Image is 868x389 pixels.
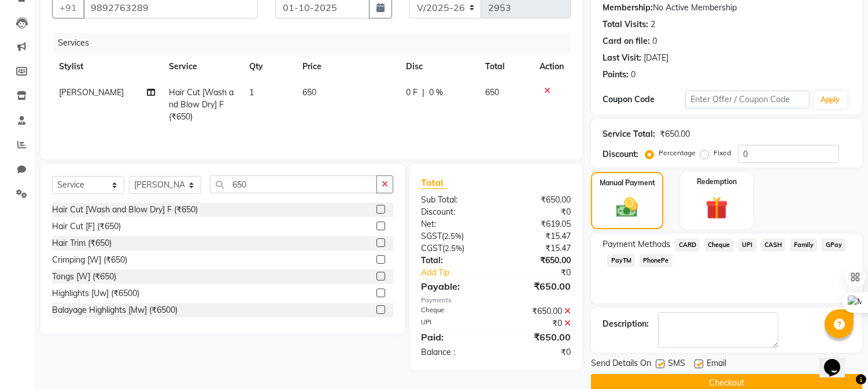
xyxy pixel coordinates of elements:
[421,243,442,253] span: CGST
[412,206,496,218] div: Discount:
[603,318,649,330] div: Description:
[302,87,316,98] span: 650
[422,87,424,99] span: |
[738,238,756,252] span: UPI
[603,69,629,81] div: Points:
[52,287,139,300] div: Highlights [Uw] (₹6500)
[412,305,496,317] div: Cheque
[169,87,234,122] span: Hair Cut [Wash and Blow Dry] F (₹650)
[603,52,641,64] div: Last Visit:
[707,357,726,372] span: Email
[412,346,496,358] div: Balance :
[600,178,655,188] label: Manual Payment
[412,194,496,206] div: Sub Total:
[5,70,40,80] label: Font Size
[668,357,685,372] span: SMS
[790,238,817,252] span: Family
[52,271,116,283] div: Tongs [W] (₹650)
[822,238,845,252] span: GPay
[651,18,655,31] div: 2
[412,255,496,267] div: Total:
[412,279,496,293] div: Payable:
[761,238,786,252] span: CASH
[14,80,32,90] span: 16 px
[603,148,638,160] div: Discount:
[412,242,496,255] div: ( )
[249,87,254,98] span: 1
[603,238,670,250] span: Payment Methods
[496,230,580,242] div: ₹15.47
[697,177,737,187] label: Redemption
[444,231,461,241] span: 2.5%
[603,2,851,14] div: No Active Membership
[814,91,847,109] button: Apply
[496,279,580,293] div: ₹650.00
[52,54,162,80] th: Stylist
[17,15,62,25] a: Back to Top
[603,35,650,47] div: Card on file:
[496,330,580,344] div: ₹650.00
[652,35,657,47] div: 0
[659,148,696,158] label: Percentage
[53,32,579,54] div: Services
[5,5,169,15] div: Outline
[429,87,443,99] span: 0 %
[603,93,685,106] div: Coupon Code
[445,244,462,253] span: 2.5%
[412,218,496,230] div: Net:
[675,238,700,252] span: CARD
[660,128,690,140] div: ₹650.00
[421,296,571,305] div: Payments
[591,357,651,372] span: Send Details On
[496,346,580,358] div: ₹0
[52,204,198,216] div: Hair Cut [Wash and Blow Dry] F (₹650)
[486,87,500,98] span: 650
[685,91,809,109] input: Enter Offer / Coupon Code
[52,254,127,266] div: Crimping [W] (₹650)
[631,69,636,81] div: 0
[496,206,580,218] div: ₹0
[412,330,496,344] div: Paid:
[510,267,580,279] div: ₹0
[819,343,856,377] iframe: chat widget
[603,18,648,31] div: Total Visits:
[296,54,399,80] th: Price
[421,231,442,241] span: SGST
[496,317,580,330] div: ₹0
[714,148,731,158] label: Fixed
[496,242,580,255] div: ₹15.47
[412,317,496,330] div: UPI
[533,54,571,80] th: Action
[644,52,668,64] div: [DATE]
[59,87,124,98] span: [PERSON_NAME]
[412,230,496,242] div: ( )
[603,2,653,14] div: Membership:
[399,54,478,80] th: Disc
[607,254,635,267] span: PayTM
[496,305,580,317] div: ₹650.00
[421,177,448,189] span: Total
[412,267,510,279] a: Add Tip
[704,238,734,252] span: Cheque
[640,254,673,267] span: PhonePe
[52,220,121,233] div: Hair Cut [F] (₹650)
[496,255,580,267] div: ₹650.00
[52,304,178,316] div: Balayage Highlights [Mw] (₹6500)
[699,194,735,222] img: _gift.svg
[496,218,580,230] div: ₹619.05
[496,194,580,206] div: ₹650.00
[242,54,296,80] th: Qty
[479,54,533,80] th: Total
[406,87,418,99] span: 0 F
[162,54,243,80] th: Service
[5,36,169,49] h3: Style
[210,175,377,193] input: Search or Scan
[610,195,644,220] img: _cash.svg
[603,128,655,140] div: Service Total:
[52,237,112,249] div: Hair Trim (₹650)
